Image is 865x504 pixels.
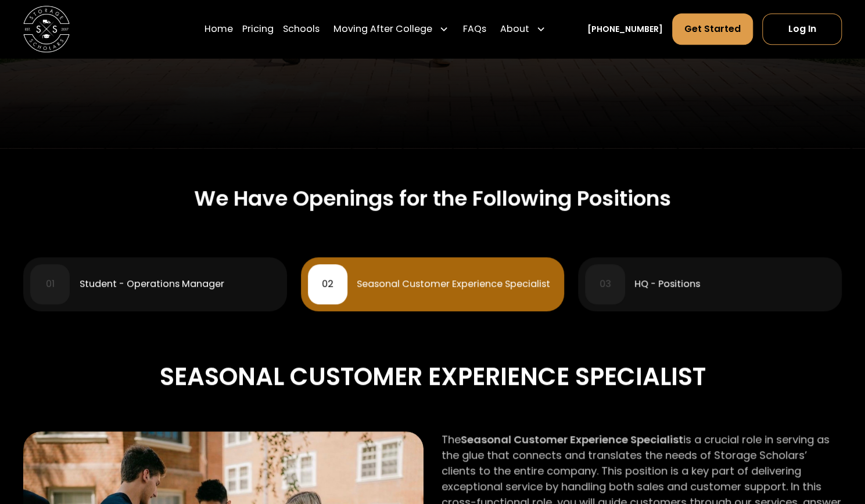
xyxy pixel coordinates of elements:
a: Get Started [672,13,753,45]
div: SEASONAL CUSTOMER EXPERIENCE SPECIALIST [23,358,842,397]
div: Seasonal Customer Experience Specialist [357,279,550,289]
div: 02 [322,279,333,289]
div: Moving After College [333,22,432,36]
a: [PHONE_NUMBER] [587,23,663,35]
div: About [496,13,550,45]
a: Pricing [242,13,274,45]
a: FAQs [462,13,486,45]
strong: Seasonal Customer Experience Specialist [461,432,683,447]
a: Home [204,13,233,45]
div: HQ - Positions [634,279,700,289]
a: Log In [762,13,842,45]
div: 01 [46,279,55,289]
div: 03 [600,279,611,289]
div: Moving After College [329,13,453,45]
div: Student - Operations Manager [80,279,224,289]
a: Schools [283,13,320,45]
img: Storage Scholars main logo [23,6,70,52]
div: About [500,22,529,36]
h2: We Have Openings for the Following Positions [194,186,671,211]
a: home [23,6,70,52]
